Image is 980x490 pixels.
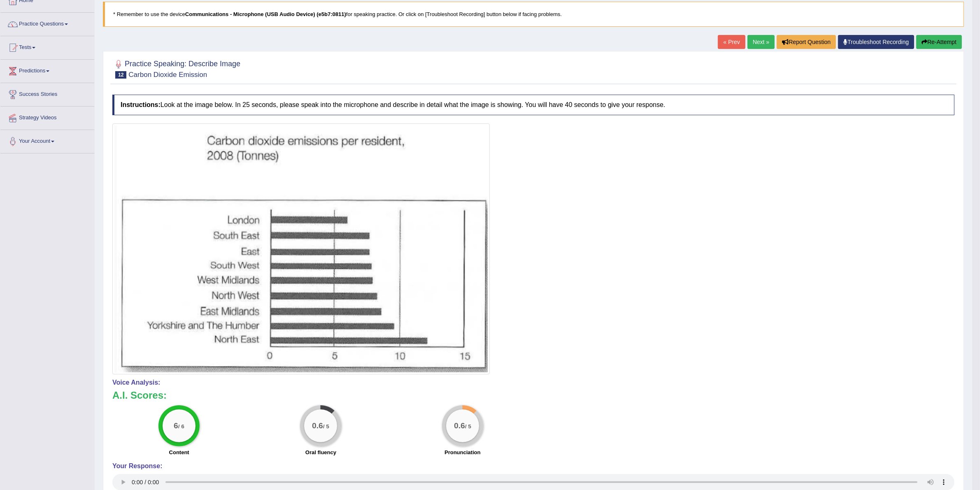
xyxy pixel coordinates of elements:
[0,83,94,104] a: Success Stories
[0,130,94,151] a: Your Account
[777,35,836,49] button: Report Question
[454,421,465,430] big: 0.6
[0,13,94,33] a: Practice Questions
[185,11,346,17] b: Communications - Microphone (USB Audio Device) (e5b7:0811)
[128,71,207,79] small: Carbon Dioxide Emission
[112,58,240,79] h2: Practice Speaking: Describe Image
[718,35,745,49] a: « Prev
[178,423,184,430] small: / 6
[305,448,336,456] label: Oral fluency
[174,421,178,430] big: 6
[112,95,954,115] h4: Look at the image below. In 25 seconds, please speak into the microphone and describe in detail w...
[169,448,189,456] label: Content
[0,107,94,127] a: Strategy Videos
[121,101,161,108] b: Instructions:
[916,35,962,49] button: Re-Attempt
[112,379,954,386] h4: Voice Analysis:
[103,2,964,27] blockquote: * Remember to use the device for speaking practice. Or click on [Troubleshoot Recording] button b...
[747,35,775,49] a: Next »
[112,462,954,470] h4: Your Response:
[323,423,329,430] small: / 5
[115,71,126,79] span: 12
[0,36,94,57] a: Tests
[838,35,914,49] a: Troubleshoot Recording
[112,390,167,401] b: A.I. Scores:
[312,421,324,430] big: 0.6
[465,423,471,430] small: / 5
[0,60,94,80] a: Predictions
[445,448,480,456] label: Pronunciation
